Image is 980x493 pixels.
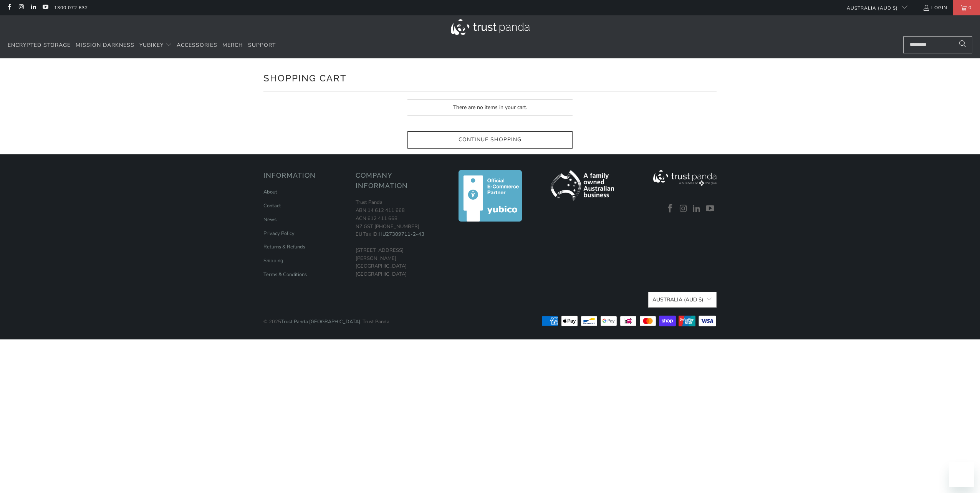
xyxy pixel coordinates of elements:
[263,189,277,195] a: About
[923,3,947,12] a: Login
[356,199,440,278] p: Trust Panda ABN 14 612 411 668 ACN 612 411 668 NZ GST [PHONE_NUMBER] EU Tax ID: [STREET_ADDRESS][...
[691,204,703,214] a: Trust Panda Australia on LinkedIn
[263,243,305,250] a: Returns & Refunds
[139,36,172,55] summary: YubiKey
[76,36,134,55] a: Mission Darkness
[248,36,276,55] a: Support
[42,5,48,11] a: Trust Panda Australia on YouTube
[903,36,972,53] input: Search...
[263,202,281,209] a: Contact
[8,41,71,49] span: Encrypted Storage
[263,216,276,223] a: News
[263,310,389,326] p: © 2025 . Trust Panda
[263,271,307,278] a: Terms & Conditions
[8,36,71,55] a: Encrypted Storage
[664,204,676,214] a: Trust Panda Australia on Facebook
[407,99,573,116] p: There are no items in your cart.
[704,204,716,214] a: Trust Panda Australia on YouTube
[54,3,88,12] a: 1300 072 632
[6,5,12,11] a: Trust Panda Australia on Facebook
[263,257,283,264] a: Shipping
[248,41,276,49] span: Support
[949,462,974,487] iframe: Button to launch messaging window
[263,70,717,85] h1: Shopping Cart
[451,19,530,35] img: Trust Panda Australia
[407,131,573,149] a: Continue Shopping
[177,41,217,49] span: Accessories
[953,36,972,53] button: Search
[30,5,36,11] a: Trust Panda Australia on LinkedIn
[648,292,717,308] button: Australia (AUD $)
[8,36,276,55] nav: Translation missing: en.navigation.header.main_nav
[76,41,134,49] span: Mission Darkness
[222,41,243,49] span: Merch
[281,318,360,325] a: Trust Panda [GEOGRAPHIC_DATA]
[678,204,689,214] a: Trust Panda Australia on Instagram
[177,36,217,55] a: Accessories
[18,5,24,11] a: Trust Panda Australia on Instagram
[379,231,424,238] a: HU27309711-2-43
[263,230,295,237] a: Privacy Policy
[222,36,243,55] a: Merch
[139,41,164,49] span: YubiKey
